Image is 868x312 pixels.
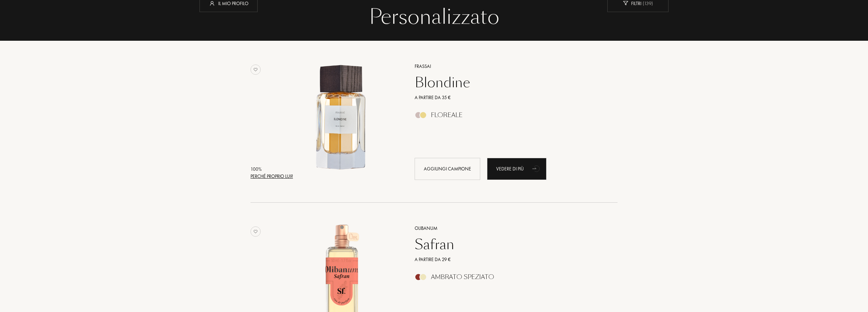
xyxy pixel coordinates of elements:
[410,256,608,263] a: A partire da 29 €
[431,111,463,119] div: Floreale
[431,273,494,281] div: Ambrato Speziato
[410,275,608,282] a: Ambrato Speziato
[250,65,261,75] img: no_like_p.png
[250,166,293,173] div: 100 %
[410,113,608,121] a: Floreale
[623,1,628,5] img: new_filter_w.svg
[487,158,546,180] a: Vedere di piùanimation
[285,54,404,188] a: Blondine Frassai
[250,226,261,237] img: no_like_p.png
[530,162,543,175] div: animation
[205,3,663,31] div: Personalizzato
[410,236,608,253] a: Safran
[285,62,399,175] img: Blondine Frassai
[410,225,608,232] a: Olibanum
[410,94,608,101] a: A partire da 35 €
[410,74,608,91] a: Blondine
[250,173,293,180] div: Perché proprio lui?
[410,63,608,70] a: Frassai
[415,158,480,180] div: Aggiungi campione
[487,158,546,180] div: Vedere di più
